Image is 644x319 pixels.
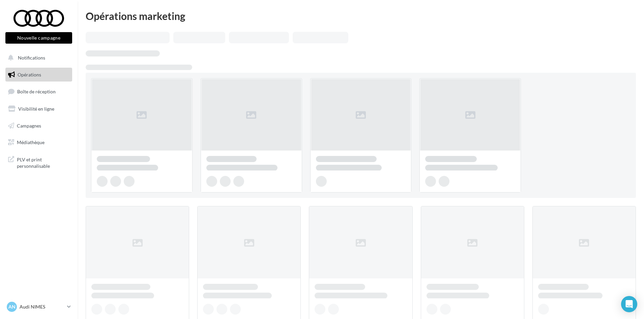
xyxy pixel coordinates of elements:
span: PLV et print personnalisable [17,155,69,169]
a: PLV et print personnalisable [4,152,74,172]
a: Boîte de réception [4,84,74,99]
a: Visibilité en ligne [4,102,74,116]
span: Boîte de réception [17,89,56,94]
a: Médiathèque [4,135,74,150]
p: Audi NIMES [20,303,64,310]
div: Open Intercom Messenger [621,296,637,312]
button: Nouvelle campagne [5,32,72,44]
button: Notifications [4,51,71,65]
span: AN [8,303,16,310]
span: Visibilité en ligne [18,106,54,112]
a: AN Audi NIMES [5,300,72,313]
a: Opérations [4,68,74,82]
a: Campagnes [4,119,74,133]
span: Opérations [18,72,41,77]
span: Notifications [18,55,45,61]
div: Opérations marketing [86,11,636,21]
span: Campagnes [17,122,41,128]
span: Médiathèque [17,139,45,145]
